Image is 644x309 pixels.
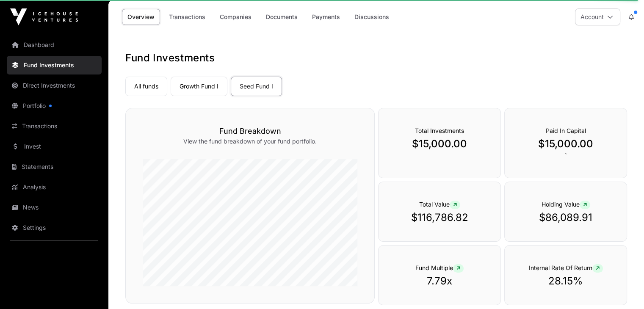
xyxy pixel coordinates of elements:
[415,264,464,271] span: Fund Multiple
[7,137,102,156] a: Invest
[395,274,484,288] p: 7.79x
[260,9,303,25] a: Documents
[542,201,590,208] span: Holding Value
[143,137,357,146] p: View the fund breakdown of your fund portfolio.
[419,201,460,208] span: Total Value
[231,77,282,96] a: Seed Fund I
[395,211,484,224] p: $116,786.82
[214,9,257,25] a: Companies
[7,76,102,95] a: Direct Investments
[415,127,464,134] span: Total Investments
[125,51,627,65] h1: Fund Investments
[7,36,102,54] a: Dashboard
[575,8,620,25] button: Account
[7,97,102,115] a: Portfolio
[522,137,610,151] p: $15,000.00
[522,274,610,288] p: 28.15%
[163,9,211,25] a: Transactions
[349,9,395,25] a: Discussions
[7,218,102,237] a: Settings
[10,8,78,25] img: Icehouse Ventures Logo
[602,268,644,309] iframe: Chat Widget
[7,157,102,176] a: Statements
[395,137,484,151] p: $15,000.00
[171,77,227,96] a: Growth Fund I
[522,211,610,224] p: $86,089.91
[546,127,586,134] span: Paid In Capital
[307,9,345,25] a: Payments
[122,9,160,25] a: Overview
[504,108,627,178] div: `
[529,264,603,271] span: Internal Rate Of Return
[125,77,167,96] a: All funds
[7,178,102,196] a: Analysis
[7,117,102,135] a: Transactions
[143,125,357,137] h3: Fund Breakdown
[7,198,102,217] a: News
[7,56,102,74] a: Fund Investments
